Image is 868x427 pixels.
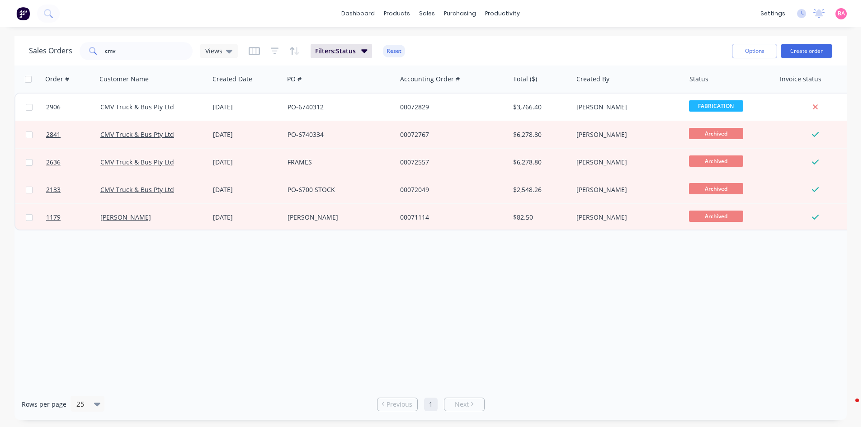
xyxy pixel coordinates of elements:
[311,44,372,58] button: Filters:Status
[46,103,61,112] span: 2906
[288,213,388,222] div: [PERSON_NAME]
[400,75,460,84] div: Accounting Order #
[46,158,61,167] span: 2636
[377,400,417,409] a: Previous page
[576,130,677,139] div: [PERSON_NAME]
[838,9,845,18] span: BA
[46,121,100,148] a: 2841
[99,75,149,84] div: Customer Name
[288,103,388,112] div: PO-6740312
[513,158,566,167] div: $6,278.80
[400,213,500,222] div: 00071114
[100,103,174,111] a: CMV Truck & Bus Pty Ltd
[576,185,677,194] div: [PERSON_NAME]
[288,185,388,194] div: PO-6700 STOCK
[46,213,61,222] span: 1179
[46,204,100,231] a: 1179
[837,396,859,418] iframe: Intercom live chat
[513,75,537,84] div: Total ($)
[689,183,743,194] span: Archived
[46,130,61,139] span: 2841
[383,45,405,57] button: Reset
[288,158,388,167] div: FRAMES
[689,128,743,139] span: Archived
[16,7,30,20] img: Factory
[315,47,356,56] span: Filters: Status
[576,103,677,112] div: [PERSON_NAME]
[576,75,609,84] div: Created By
[756,7,790,20] div: settings
[213,185,280,194] div: [DATE]
[576,158,677,167] div: [PERSON_NAME]
[689,75,708,84] div: Status
[481,7,524,20] div: productivity
[424,398,438,411] a: Page 1 is your current page
[513,130,566,139] div: $6,278.80
[287,75,302,84] div: PO #
[415,7,439,20] div: sales
[46,185,61,194] span: 2133
[400,185,500,194] div: 00072049
[780,75,821,84] div: Invoice status
[213,103,280,112] div: [DATE]
[513,213,566,222] div: $82.50
[213,158,280,167] div: [DATE]
[400,130,500,139] div: 00072767
[46,149,100,176] a: 2636
[513,185,566,194] div: $2,548.26
[105,42,193,60] input: Search...
[288,130,388,139] div: PO-6740334
[513,103,566,112] div: $3,766.40
[46,94,100,121] a: 2906
[455,400,469,409] span: Next
[213,213,280,222] div: [DATE]
[100,158,174,166] a: CMV Truck & Bus Pty Ltd
[400,158,500,167] div: 00072557
[46,176,100,203] a: 2133
[689,211,743,222] span: Archived
[387,400,412,409] span: Previous
[373,398,488,411] ul: Pagination
[576,213,677,222] div: [PERSON_NAME]
[444,400,484,409] a: Next page
[100,185,174,194] a: CMV Truck & Bus Pty Ltd
[781,44,832,58] button: Create order
[45,75,69,84] div: Order #
[379,7,415,20] div: products
[689,100,743,112] span: FABRICATION
[22,400,66,409] span: Rows per page
[100,213,151,221] a: [PERSON_NAME]
[337,7,379,20] a: dashboard
[213,130,280,139] div: [DATE]
[689,155,743,167] span: Archived
[439,7,481,20] div: purchasing
[29,47,72,55] h1: Sales Orders
[732,44,777,58] button: Options
[212,75,252,84] div: Created Date
[205,46,222,56] span: Views
[400,103,500,112] div: 00072829
[100,130,174,139] a: CMV Truck & Bus Pty Ltd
